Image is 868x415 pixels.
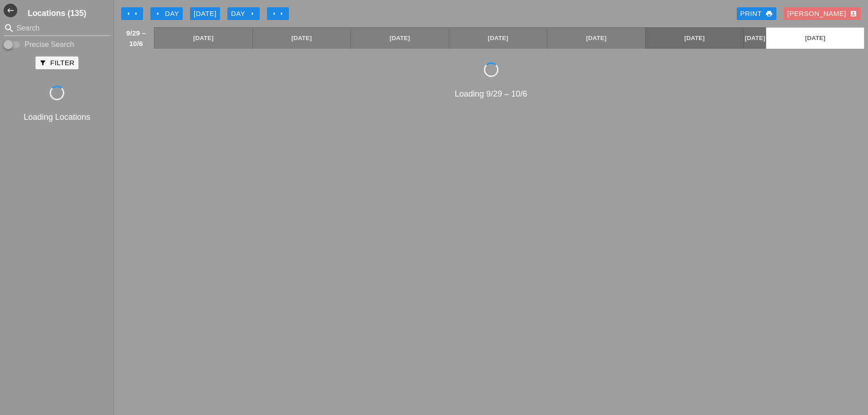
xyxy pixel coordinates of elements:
button: Shrink Sidebar [4,4,17,17]
div: Print [740,9,773,19]
i: search [4,23,15,34]
a: [DATE] [646,28,744,49]
div: Day [231,9,256,19]
button: Day [227,7,260,20]
button: [PERSON_NAME] [784,7,861,20]
input: Search [16,21,98,36]
a: [DATE] [351,28,449,49]
div: Enable Precise search to match search terms exactly. [4,39,110,50]
i: arrow_right [249,10,256,17]
div: Filter [39,58,74,68]
button: [DATE] [190,7,220,20]
i: arrow_right [278,10,285,17]
a: [DATE] [253,28,351,49]
a: [DATE] [766,28,864,49]
button: Move Back 1 Week [121,7,143,20]
i: filter_alt [39,59,46,67]
i: account_box [850,10,857,17]
div: Day [154,9,179,19]
div: [DATE] [194,9,216,19]
i: print [765,10,773,17]
i: arrow_right [271,10,278,17]
button: Move Ahead 1 Week [267,7,289,20]
div: [PERSON_NAME] [787,9,857,19]
i: arrow_left [125,10,132,17]
button: Day [150,7,183,20]
i: arrow_left [132,10,139,17]
a: Print [737,7,776,20]
button: Filter [36,56,78,69]
div: Loading Locations [2,111,112,123]
a: [DATE] [744,28,766,49]
div: Loading 9/29 – 10/6 [118,88,864,100]
a: [DATE] [154,28,252,49]
i: arrow_left [154,10,161,17]
label: Precise Search [25,40,74,49]
span: 9/29 – 10/6 [123,28,149,49]
i: west [4,4,17,17]
a: [DATE] [547,28,645,49]
a: [DATE] [449,28,547,49]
